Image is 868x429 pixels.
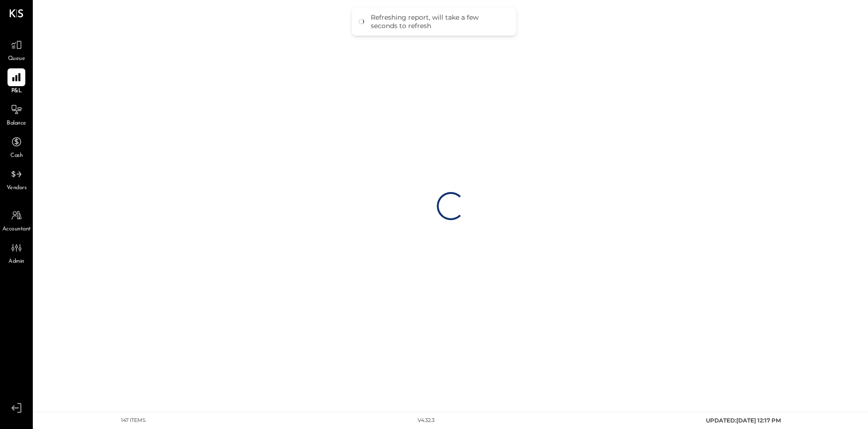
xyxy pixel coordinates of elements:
a: Vendors [0,165,32,192]
span: Queue [8,55,25,63]
span: Accountant [2,225,31,234]
span: Balance [7,119,26,128]
a: Admin [0,239,32,266]
span: UPDATED: [DATE] 12:17 PM [706,417,781,424]
a: Accountant [0,207,32,234]
div: 147 items [121,417,146,424]
span: Vendors [7,184,27,192]
a: Cash [0,133,32,160]
span: P&L [11,87,22,96]
a: Queue [0,36,32,63]
span: Admin [8,258,24,266]
div: v 4.32.3 [418,417,434,424]
a: Balance [0,101,32,128]
a: P&L [0,68,32,96]
div: Refreshing report, will take a few seconds to refresh [371,13,507,30]
span: Cash [10,152,22,160]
